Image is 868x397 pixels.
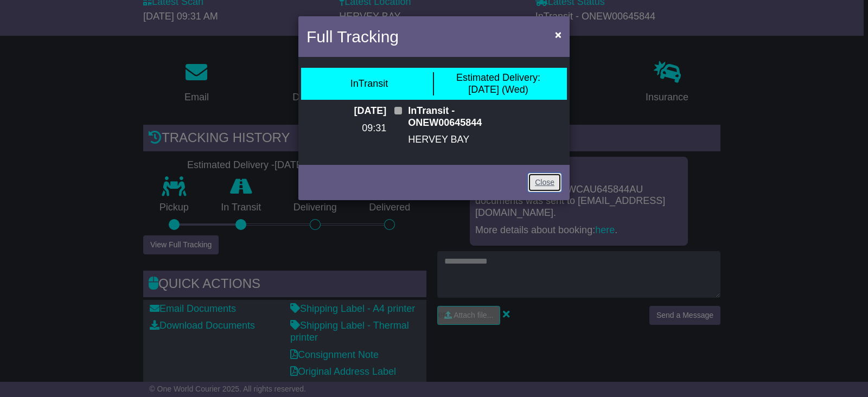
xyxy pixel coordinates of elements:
[346,123,387,135] p: 09:31
[346,105,387,117] p: [DATE]
[408,105,522,129] p: InTransit - ONEW00645844
[528,173,561,192] a: Close
[350,78,388,90] div: InTransit
[550,23,567,46] button: Close
[408,134,522,146] p: HERVEY BAY
[456,72,540,95] div: [DATE] (Wed)
[555,28,561,41] span: ×
[307,24,399,49] h4: Full Tracking
[456,72,540,83] span: Estimated Delivery:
